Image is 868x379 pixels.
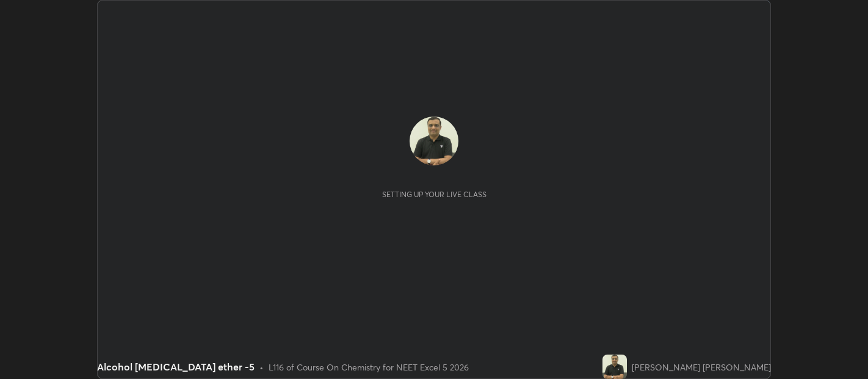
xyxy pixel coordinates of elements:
img: c1bf5c605d094494930ac0d8144797cf.jpg [602,355,627,379]
div: [PERSON_NAME] [PERSON_NAME] [632,361,771,374]
div: Alcohol [MEDICAL_DATA] ether -5 [97,359,255,374]
div: L116 of Course On Chemistry for NEET Excel 5 2026 [269,361,469,374]
div: • [259,361,264,374]
div: Setting up your live class [382,190,486,199]
img: c1bf5c605d094494930ac0d8144797cf.jpg [410,117,458,165]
